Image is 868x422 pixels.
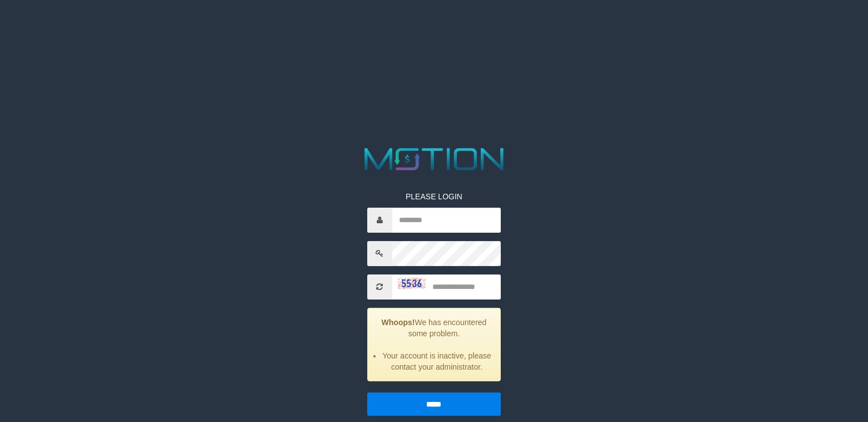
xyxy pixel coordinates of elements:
[398,278,426,289] img: captcha
[382,350,492,372] li: Your account is inactive, please contact your administrator.
[358,144,510,174] img: MOTION_logo.png
[382,318,415,327] strong: Whoops!
[367,308,501,381] div: We has encountered some problem.
[367,191,501,202] p: PLEASE LOGIN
